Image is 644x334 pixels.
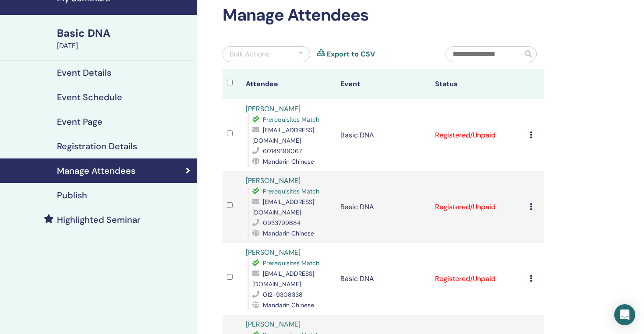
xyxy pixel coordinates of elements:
span: Prerequisites Match [263,187,319,195]
a: [PERSON_NAME] [246,104,301,113]
span: [EMAIL_ADDRESS][DOMAIN_NAME] [252,198,314,216]
div: Open Intercom Messenger [614,304,635,325]
a: [PERSON_NAME] [246,176,301,185]
div: Bulk Actions [230,49,269,60]
a: Basic DNA[DATE] [52,26,197,51]
a: [PERSON_NAME] [246,320,301,329]
h4: Registration Details [57,141,137,151]
span: 0933799684 [263,219,301,227]
th: Status [431,69,525,99]
h4: Publish [57,190,87,200]
td: Basic DNA [336,99,431,171]
h4: Highlighted Seminar [57,214,141,225]
span: Prerequisites Match [263,259,319,267]
a: Export to CSV [327,49,375,60]
span: Mandarin Chinese [263,229,314,237]
div: [DATE] [57,41,192,51]
h4: Event Details [57,67,111,78]
h4: Manage Attendees [57,165,135,176]
span: Prerequisites Match [263,116,319,123]
h4: Event Page [57,116,103,127]
h4: Event Schedule [57,92,122,102]
span: Mandarin Chinese [263,158,314,165]
th: Event [336,69,431,99]
td: Basic DNA [336,243,431,315]
span: [EMAIL_ADDRESS][DOMAIN_NAME] [252,270,314,288]
span: 012-9308338 [263,291,303,299]
span: Mandarin Chinese [263,301,314,309]
div: Basic DNA [57,26,192,41]
span: [EMAIL_ADDRESS][DOMAIN_NAME] [252,126,314,144]
td: Basic DNA [336,171,431,243]
a: [PERSON_NAME] [246,248,301,257]
th: Attendee [241,69,336,99]
h2: Manage Attendees [223,5,544,25]
span: 60149199067 [263,147,302,155]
